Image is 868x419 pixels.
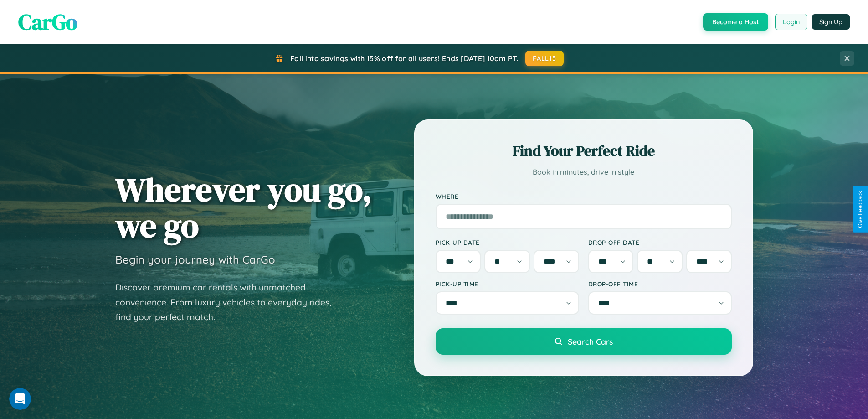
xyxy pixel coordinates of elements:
span: Fall into savings with 15% off for all users! Ends [DATE] 10am PT. [290,54,519,63]
label: Pick-up Date [436,238,579,246]
iframe: Intercom live chat [9,388,31,410]
h1: Wherever you go, we go [115,171,372,243]
span: Search Cars [568,336,613,347]
button: Sign Up [812,14,850,30]
button: Become a Host [703,13,768,31]
label: Pick-up Time [436,280,579,288]
button: Search Cars [436,328,732,355]
div: Give Feedback [857,191,863,228]
p: Book in minutes, drive in style [436,166,732,179]
h3: Begin your journey with CarGo [115,253,275,266]
label: Where [436,192,732,200]
label: Drop-off Date [588,238,732,246]
p: Discover premium car rentals with unmatched convenience. From luxury vehicles to everyday rides, ... [115,280,343,325]
button: FALL15 [525,51,564,66]
button: Login [775,14,807,30]
span: CarGo [18,7,77,37]
label: Drop-off Time [588,280,732,288]
h2: Find Your Perfect Ride [436,141,732,161]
